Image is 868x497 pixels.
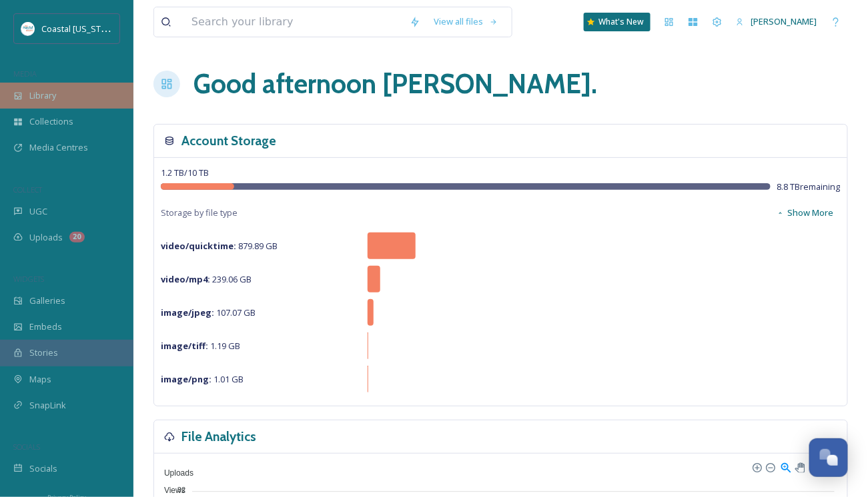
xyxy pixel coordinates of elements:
[185,7,403,37] input: Search your library
[777,181,841,193] span: 8.8 TB remaining
[161,167,209,179] span: 1.2 TB / 10 TB
[29,462,57,475] span: Socials
[809,438,848,477] button: Open Chat
[181,427,256,446] h3: File Analytics
[29,399,66,412] span: SnapLink
[177,486,185,494] tspan: 32
[21,22,35,35] img: download%20%281%29.jpeg
[29,346,58,359] span: Stories
[29,115,73,128] span: Collections
[29,320,62,333] span: Embeds
[13,442,40,452] span: SOCIALS
[29,294,65,307] span: Galleries
[29,89,56,102] span: Library
[161,273,210,285] strong: video/mp4 :
[161,273,252,285] span: 239.06 GB
[29,205,47,218] span: UGC
[69,232,85,243] div: 20
[427,9,505,35] a: View all files
[181,131,276,151] h3: Account Storage
[161,240,278,252] span: 879.89 GB
[13,274,44,284] span: WIDGETS
[161,373,244,385] span: 1.01 GB
[584,13,650,31] a: What's New
[161,340,208,352] strong: image/tiff :
[752,462,761,472] div: Zoom In
[193,64,597,104] h1: Good afternoon [PERSON_NAME] .
[780,461,791,472] div: Selection Zoom
[154,468,193,478] span: Uploads
[13,185,42,195] span: COLLECT
[729,9,824,35] a: [PERSON_NAME]
[29,141,88,154] span: Media Centres
[13,69,37,79] span: MEDIA
[765,462,775,472] div: Zoom Out
[161,373,211,385] strong: image/png :
[770,200,841,226] button: Show More
[795,463,803,471] div: Panning
[161,340,240,352] span: 1.19 GB
[29,373,51,386] span: Maps
[154,486,185,495] span: Views
[29,231,63,244] span: Uploads
[161,306,256,318] span: 107.07 GB
[161,240,236,252] strong: video/quicktime :
[161,207,238,219] span: Storage by file type
[41,22,118,35] span: Coastal [US_STATE]
[751,15,817,27] span: [PERSON_NAME]
[161,306,214,318] strong: image/jpeg :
